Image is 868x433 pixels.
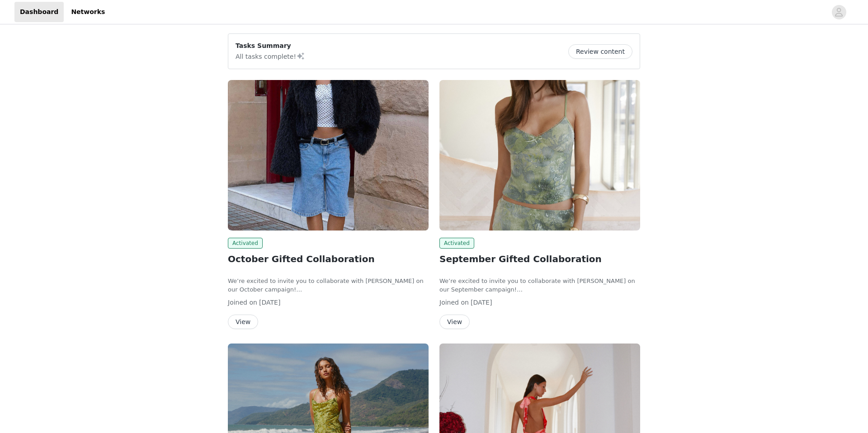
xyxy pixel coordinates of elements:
span: Joined on [439,299,469,306]
p: We’re excited to invite you to collaborate with [PERSON_NAME] on our October campaign! [228,277,429,294]
a: View [228,319,258,325]
span: [DATE] [259,299,280,306]
h2: October Gifted Collaboration [228,252,429,266]
button: View [228,315,258,329]
img: Peppermayo USA [439,80,640,231]
span: Joined on [228,299,257,306]
p: We’re excited to invite you to collaborate with [PERSON_NAME] on our September campaign! [439,277,640,294]
span: Activated [439,238,474,249]
p: All tasks complete! [236,51,305,61]
a: Networks [66,2,110,22]
p: Tasks Summary [236,41,305,51]
button: Review content [568,44,632,59]
img: Peppermayo USA [228,80,429,231]
h2: September Gifted Collaboration [439,252,640,266]
a: View [439,319,470,325]
button: View [439,315,470,329]
a: Dashboard [14,2,64,22]
span: [DATE] [471,299,492,306]
div: avatar [835,5,843,19]
span: Activated [228,238,263,249]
